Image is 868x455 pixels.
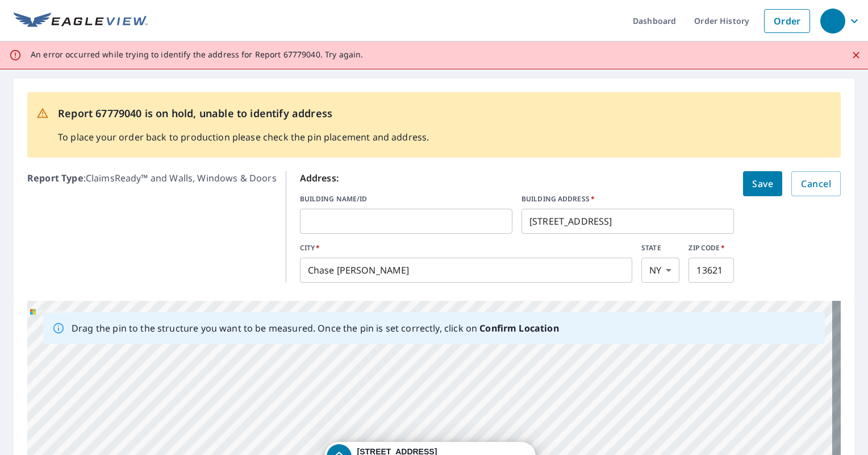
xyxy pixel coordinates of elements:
[849,48,863,63] button: Close
[752,176,773,192] span: Save
[479,322,558,334] b: Confirm Location
[641,258,679,283] div: NY
[58,106,429,121] p: Report 67779040 is on hold, unable to identify address
[27,172,84,184] b: Report Type
[743,171,782,196] button: Save
[801,176,831,192] span: Cancel
[300,243,632,253] label: CITY
[72,321,559,335] p: Drag the pin to the structure you want to be measured. Once the pin is set correctly, click on
[649,265,661,276] em: NY
[14,13,148,30] img: EV Logo
[521,194,734,204] label: BUILDING ADDRESS
[641,243,679,253] label: STATE
[688,243,734,253] label: ZIP CODE
[300,194,512,204] label: BUILDING NAME/ID
[58,130,429,144] p: To place your order back to production please check the pin placement and address.
[31,49,363,60] p: An error occurred while trying to identify the address for Report 67779040. Try again.
[27,171,277,283] p: : ClaimsReady™ and Walls, Windows & Doors
[764,9,810,33] a: Order
[791,171,841,196] button: Cancel
[300,171,735,185] p: Address:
